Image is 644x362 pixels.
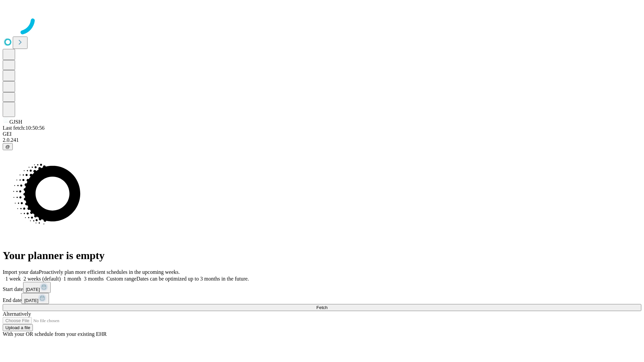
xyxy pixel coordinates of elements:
[106,276,136,282] span: Custom range
[9,119,22,125] span: GJSH
[3,137,641,143] div: 2.0.241
[3,131,641,137] div: GEI
[84,276,104,282] span: 3 months
[5,276,21,282] span: 1 week
[3,324,33,331] button: Upload a file
[3,125,45,131] span: Last fetch: 10:50:56
[137,276,249,282] span: Dates can be optimized up to 3 months in the future.
[63,276,81,282] span: 1 month
[316,305,327,310] span: Fetch
[3,269,39,275] span: Import your data
[3,311,31,317] span: Alternatively
[23,282,51,293] button: [DATE]
[5,144,10,149] span: @
[3,293,641,304] div: End date
[23,276,61,282] span: 2 weeks (default)
[3,143,13,150] button: @
[39,269,180,275] span: Proactively plan more efficient schedules in the upcoming weeks.
[24,298,38,303] span: [DATE]
[3,331,107,337] span: With your OR schedule from your existing EHR
[3,249,641,262] h1: Your planner is empty
[26,287,40,292] span: [DATE]
[3,304,641,311] button: Fetch
[3,282,641,293] div: Start date
[21,293,49,304] button: [DATE]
